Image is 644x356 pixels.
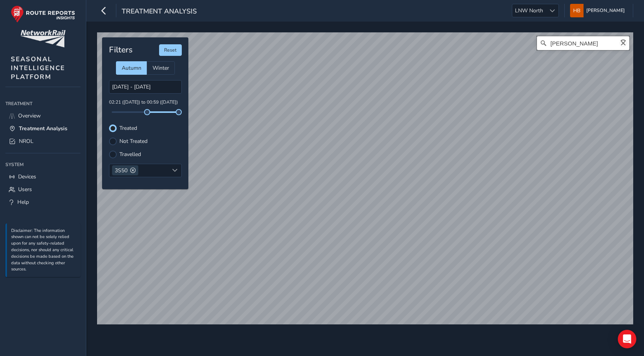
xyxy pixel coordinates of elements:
span: Autumn [122,64,141,72]
span: Winter [153,64,169,72]
label: Treated [119,126,137,131]
button: Reset [159,44,182,56]
a: Help [5,196,80,208]
div: Treatment [5,98,80,109]
span: Treatment Analysis [122,7,197,17]
span: Treatment Analysis [19,125,67,132]
div: System [5,159,80,170]
a: Devices [5,170,80,183]
span: 3S50 [115,167,127,174]
a: NROL [5,135,80,148]
span: Overview [18,112,41,119]
img: customer logo [20,30,65,47]
button: [PERSON_NAME] [570,4,627,17]
p: Disclaimer: The information shown can not be solely relied upon for any safety-related decisions,... [11,228,77,273]
span: [PERSON_NAME] [586,4,625,17]
a: Users [5,183,80,196]
input: Search [537,36,629,50]
span: Devices [18,173,36,180]
label: Travelled [119,152,141,157]
span: LNW North [512,4,546,17]
span: Users [18,186,32,193]
div: Autumn [116,61,147,75]
label: Not Treated [119,139,148,144]
div: Winter [147,61,175,75]
a: Overview [5,109,80,122]
span: Help [17,198,29,206]
img: rr logo [11,5,75,23]
p: 02:21 ([DATE]) to 00:59 ([DATE]) [109,99,182,106]
canvas: Map [97,32,633,324]
div: Open Intercom Messenger [618,330,636,348]
a: Treatment Analysis [5,122,80,135]
span: SEASONAL INTELLIGENCE PLATFORM [11,55,65,81]
h4: Filters [109,45,132,55]
span: NROL [19,138,34,145]
img: diamond-layout [570,4,584,17]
